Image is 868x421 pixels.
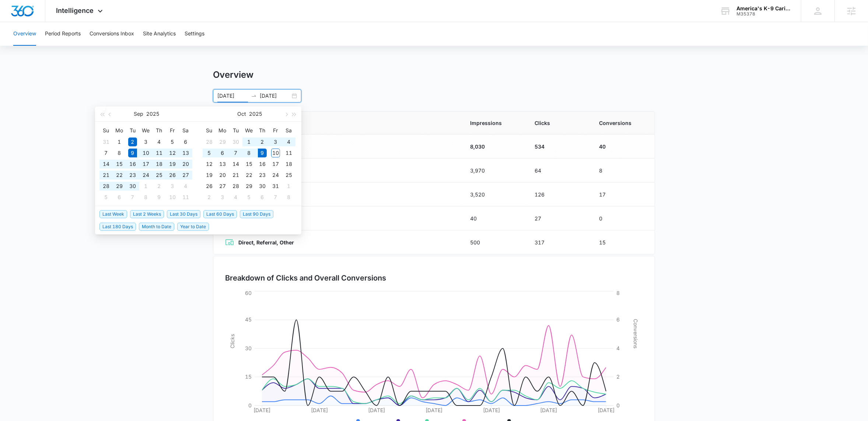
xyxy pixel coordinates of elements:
[128,160,137,168] div: 16
[216,181,229,192] td: 2025-10-27
[269,181,282,192] td: 2025-10-31
[229,159,242,170] td: 2025-10-14
[113,147,126,159] td: 2025-09-08
[245,373,252,380] tspan: 15
[141,182,150,191] div: 1
[203,159,216,170] td: 2025-10-12
[633,319,639,348] tspan: Conversions
[245,171,253,180] div: 22
[242,125,256,136] th: We
[12,12,18,18] img: logo_orange.svg
[153,125,166,136] th: Th
[535,119,581,127] span: Clicks
[102,149,111,157] div: 7
[258,171,267,180] div: 23
[256,181,269,192] td: 2025-10-30
[12,19,18,25] img: website_grey.svg
[56,7,94,14] span: Intelligence
[21,12,36,18] div: v 4.0.25
[203,147,216,159] td: 2025-10-05
[736,11,790,17] div: account id
[216,159,229,170] td: 2025-10-13
[590,182,655,206] td: 17
[245,193,253,202] div: 5
[282,125,295,136] th: Sa
[251,93,257,99] span: to
[590,230,655,254] td: 15
[231,160,240,168] div: 14
[153,147,166,159] td: 2025-09-11
[256,159,269,170] td: 2025-10-16
[229,334,235,348] tspan: Clicks
[216,170,229,181] td: 2025-10-20
[282,159,295,170] td: 2025-10-18
[229,136,242,147] td: 2025-09-30
[203,181,216,192] td: 2025-10-26
[179,159,192,170] td: 2025-09-20
[139,147,153,159] td: 2025-09-10
[269,147,282,159] td: 2025-10-10
[205,160,214,168] div: 12
[368,407,385,413] tspan: [DATE]
[203,192,216,203] td: 2025-11-02
[284,138,293,146] div: 4
[141,171,150,180] div: 24
[271,182,280,191] div: 31
[461,182,526,206] td: 3,520
[470,119,517,127] span: Impressions
[141,193,150,202] div: 8
[282,181,295,192] td: 2025-11-01
[99,192,113,203] td: 2025-10-05
[139,136,153,147] td: 2025-09-03
[128,149,137,157] div: 9
[269,136,282,147] td: 2025-10-03
[203,210,237,218] span: Last 60 Days
[99,125,113,136] th: Su
[115,182,124,191] div: 29
[168,160,177,168] div: 19
[242,192,256,203] td: 2025-11-05
[126,136,139,147] td: 2025-09-02
[147,107,160,121] button: 2025
[19,19,81,25] div: Domain: [DOMAIN_NAME]
[218,149,227,157] div: 6
[155,160,164,168] div: 18
[128,193,137,202] div: 7
[128,138,137,146] div: 2
[229,181,242,192] td: 2025-10-28
[231,193,240,202] div: 4
[616,316,620,323] tspan: 6
[128,182,137,191] div: 30
[229,170,242,181] td: 2025-10-21
[426,407,442,413] tspan: [DATE]
[271,193,280,202] div: 7
[141,160,150,168] div: 17
[218,182,227,191] div: 27
[229,192,242,203] td: 2025-11-04
[139,223,174,231] span: Month to Date
[99,147,113,159] td: 2025-09-07
[181,149,190,157] div: 13
[271,149,280,157] div: 10
[598,407,615,413] tspan: [DATE]
[242,170,256,181] td: 2025-10-22
[540,407,557,413] tspan: [DATE]
[245,149,253,157] div: 8
[590,135,655,159] td: 40
[253,407,270,413] tspan: [DATE]
[181,193,190,202] div: 11
[181,182,190,191] div: 4
[256,170,269,181] td: 2025-10-23
[128,171,137,180] div: 23
[311,407,328,413] tspan: [DATE]
[177,223,209,231] span: Year to Date
[113,192,126,203] td: 2025-10-06
[20,43,26,49] img: tab_domain_overview_orange.svg
[166,136,179,147] td: 2025-09-05
[616,345,620,351] tspan: 4
[113,159,126,170] td: 2025-09-15
[90,22,134,46] button: Conversions Inbox
[216,147,229,159] td: 2025-10-06
[126,181,139,192] td: 2025-09-30
[231,171,240,180] div: 21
